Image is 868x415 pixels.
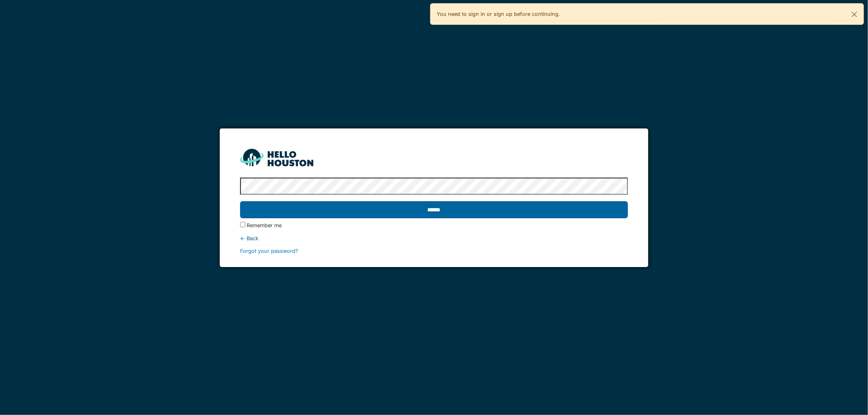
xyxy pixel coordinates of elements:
[845,4,864,25] button: Close
[430,3,864,25] div: You need to sign in or sign up before continuing.
[240,248,298,254] a: Forgot your password?
[240,149,313,166] img: HH_line-BYnF2_Hg.png
[240,235,628,242] div: ← Back
[247,222,282,229] label: Remember me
